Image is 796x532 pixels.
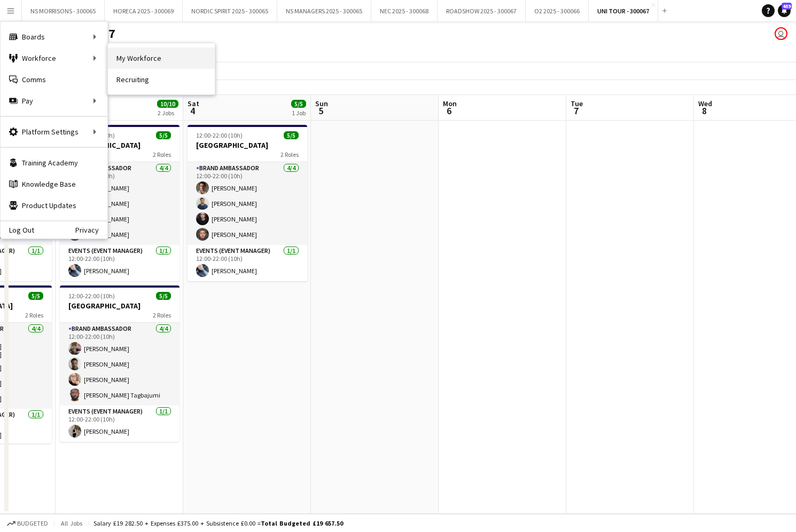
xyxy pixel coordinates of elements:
[60,285,180,442] app-job-card: 12:00-22:00 (10h)5/5[GEOGRAPHIC_DATA]2 RolesBrand Ambassador4/412:00-22:00 (10h)[PERSON_NAME][PER...
[153,311,171,319] span: 2 Roles
[697,105,712,117] span: 8
[108,69,215,90] a: Recruiting
[188,125,307,281] app-job-card: 12:00-22:00 (10h)5/5[GEOGRAPHIC_DATA]2 RolesBrand Ambassador4/412:00-22:00 (10h)[PERSON_NAME][PER...
[261,519,343,527] span: Total Budgeted £19 657.50
[60,301,180,311] h3: [GEOGRAPHIC_DATA]
[1,226,34,234] a: Log Out
[371,1,438,21] button: NEC 2025 - 300068
[108,47,215,69] a: My Workforce
[68,292,115,300] span: 12:00-22:00 (10h)
[1,90,107,112] div: Pay
[22,1,105,21] button: NS MORRISONS - 300065
[314,105,328,117] span: 5
[284,131,299,139] span: 5/5
[60,406,180,442] app-card-role: Events (Event Manager)1/112:00-22:00 (10h)[PERSON_NAME]
[775,27,787,40] app-user-avatar: Closer Payroll
[105,1,183,21] button: HORECA 2025 - 300069
[60,140,180,150] h3: [GEOGRAPHIC_DATA]
[291,100,306,108] span: 5/5
[277,1,371,21] button: NS MANAGERS 2025 - 300065
[1,152,107,173] a: Training Academy
[315,99,328,108] span: Sun
[188,162,307,245] app-card-role: Brand Ambassador4/412:00-22:00 (10h)[PERSON_NAME][PERSON_NAME][PERSON_NAME][PERSON_NAME]
[188,245,307,281] app-card-role: Events (Event Manager)1/112:00-22:00 (10h)[PERSON_NAME]
[158,109,178,117] div: 2 Jobs
[1,121,107,142] div: Platform Settings
[59,519,84,527] span: All jobs
[1,26,107,47] div: Boards
[443,99,457,108] span: Mon
[188,140,307,150] h3: [GEOGRAPHIC_DATA]
[60,245,180,281] app-card-role: Events (Event Manager)1/112:00-22:00 (10h)[PERSON_NAME]
[1,195,107,216] a: Product Updates
[1,69,107,90] a: Comms
[60,323,180,406] app-card-role: Brand Ambassador4/412:00-22:00 (10h)[PERSON_NAME][PERSON_NAME][PERSON_NAME][PERSON_NAME] Tagbajumi
[5,518,50,529] button: Budgeted
[292,109,306,117] div: 1 Job
[183,1,277,21] button: NORDIC SPIRIT 2025 - 300065
[698,99,712,108] span: Wed
[153,150,171,158] span: 2 Roles
[186,105,199,117] span: 4
[25,311,43,319] span: 2 Roles
[75,226,107,234] a: Privacy
[17,520,48,527] span: Budgeted
[438,1,526,21] button: ROADSHOW 2025 - 300067
[589,1,658,21] button: UNI TOUR - 300067
[188,99,199,108] span: Sat
[156,131,171,139] span: 5/5
[569,105,583,117] span: 7
[571,99,583,108] span: Tue
[157,100,178,108] span: 10/10
[93,519,343,527] div: Salary £19 282.50 + Expenses £375.00 + Subsistence £0.00 =
[28,292,43,300] span: 5/5
[782,3,792,10] span: 459
[441,105,457,117] span: 6
[156,292,171,300] span: 5/5
[1,47,107,69] div: Workforce
[196,131,243,139] span: 12:00-22:00 (10h)
[1,173,107,195] a: Knowledge Base
[280,150,299,158] span: 2 Roles
[526,1,589,21] button: O2 2025 - 300066
[60,125,180,281] app-job-card: 12:00-22:00 (10h)5/5[GEOGRAPHIC_DATA]2 RolesBrand Ambassador4/412:00-22:00 (10h)[PERSON_NAME][PER...
[60,162,180,245] app-card-role: Brand Ambassador4/412:00-22:00 (10h)[PERSON_NAME][PERSON_NAME][PERSON_NAME][PERSON_NAME]
[778,4,791,17] a: 459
